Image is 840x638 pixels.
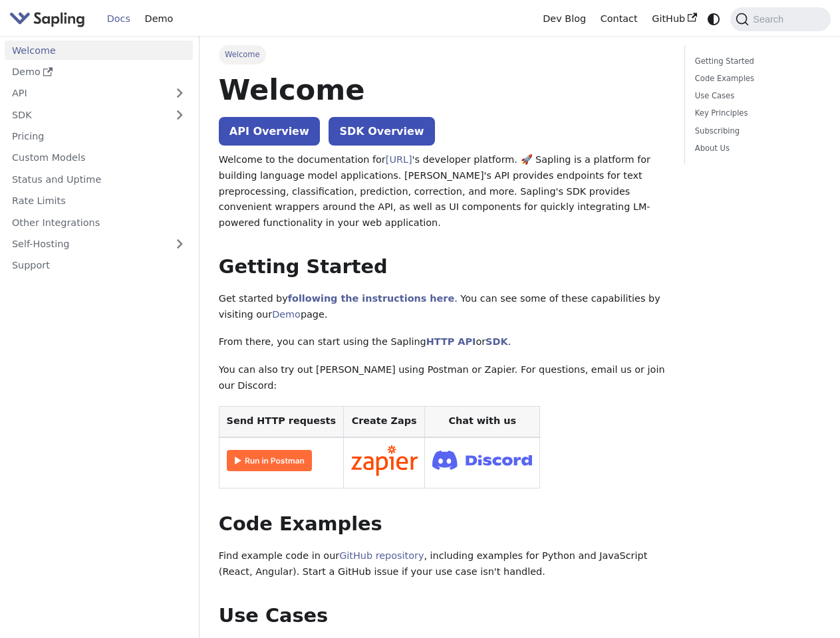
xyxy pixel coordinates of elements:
a: Dev Blog [535,9,593,29]
a: Custom Models [5,148,193,167]
a: HTTP API [426,336,476,347]
img: Sapling.ai [9,9,85,29]
a: Rate Limits [5,191,193,211]
a: Code Examples [695,72,816,85]
nav: Breadcrumbs [219,45,666,64]
a: About Us [695,142,816,155]
a: following the instructions here [288,293,454,304]
span: Search [749,14,791,25]
button: Switch between dark and light mode (currently system mode) [704,9,724,29]
a: Key Principles [695,107,816,120]
img: Connect in Zapier [351,445,418,476]
h2: Getting Started [219,255,666,279]
a: Demo [272,309,301,320]
p: Find example code in our , including examples for Python and JavaScript (React, Angular). Start a... [219,548,666,580]
p: From there, you can start using the Sapling or . [219,334,666,350]
a: SDK Overview [329,117,434,146]
a: Demo [138,9,180,29]
button: Expand sidebar category 'SDK' [166,105,193,124]
img: Join Discord [432,447,532,474]
a: GitHub repository [339,550,424,561]
button: Expand sidebar category 'API' [166,84,193,103]
a: Subscribing [695,125,816,138]
th: Send HTTP requests [219,406,343,437]
a: Contact [593,9,645,29]
a: Sapling.aiSapling.ai [9,9,90,29]
img: Run in Postman [227,450,312,471]
th: Create Zaps [343,406,425,437]
a: Self-Hosting [5,235,193,254]
a: API Overview [219,117,320,146]
a: Docs [100,9,138,29]
a: Status and Uptime [5,169,193,189]
a: SDK [5,105,166,124]
th: Chat with us [425,406,540,437]
a: Demo [5,62,193,82]
a: Getting Started [695,55,816,68]
p: Get started by . You can see some of these capabilities by visiting our page. [219,291,666,323]
a: [URL] [386,154,412,165]
h1: Welcome [219,72,666,108]
a: Use Cases [695,90,816,102]
a: Welcome [5,41,193,60]
h2: Use Cases [219,604,666,628]
button: Search (Command+K) [730,7,830,31]
h2: Code Examples [219,512,666,536]
a: API [5,84,166,103]
p: You can also try out [PERSON_NAME] using Postman or Zapier. For questions, email us or join our D... [219,362,666,394]
a: SDK [486,336,507,347]
a: Support [5,256,193,275]
a: Other Integrations [5,213,193,232]
a: GitHub [644,9,704,29]
p: Welcome to the documentation for 's developer platform. 🚀 Sapling is a platform for building lang... [219,152,666,231]
a: Pricing [5,127,193,146]
span: Welcome [219,45,266,64]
